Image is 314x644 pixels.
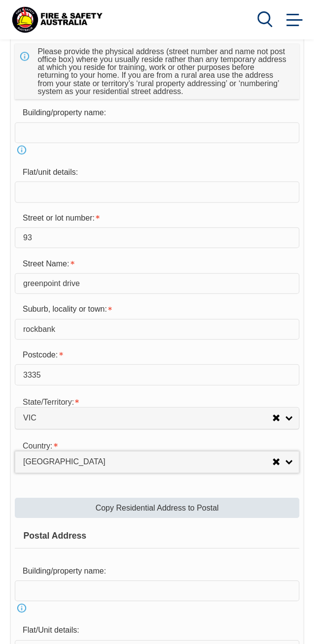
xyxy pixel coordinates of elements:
[15,620,299,639] div: Flat/Unit details:
[15,143,29,157] a: Info
[15,103,299,122] div: Building/property name:
[34,44,291,99] div: Please provide the physical address (street number and name not post office box) where you usuall...
[23,397,74,406] span: State/Territory:
[15,299,299,318] div: Suburb, locality or town is required.
[23,456,272,467] span: [GEOGRAPHIC_DATA]
[15,523,299,548] div: Postal Address
[15,208,299,227] div: Street or lot number is required.
[15,254,299,272] div: Street Name is required.
[15,345,299,364] div: Postcode is required.
[15,497,299,517] a: Copy Residential Address to Postal
[23,441,52,450] span: Country:
[15,435,299,454] div: Country is required.
[15,391,299,411] div: State/Territory is required.
[23,413,272,423] span: VIC
[15,601,29,614] a: Info
[15,561,299,580] div: Building/property name:
[15,162,299,181] div: Flat/unit details:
